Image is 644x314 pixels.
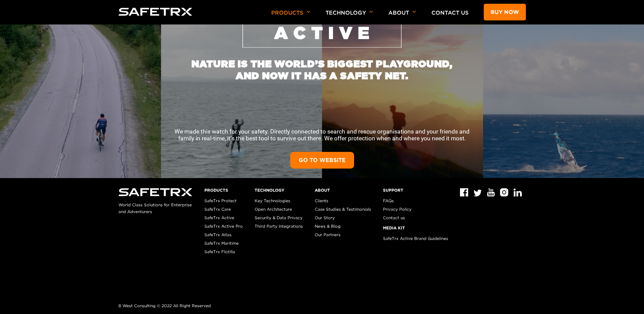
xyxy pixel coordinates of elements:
[255,224,303,229] a: Third Party Integrations
[118,202,192,215] p: World Class Solutions for Enterprise and Adventurers
[315,198,328,203] a: Clients
[118,301,526,310] p: 8 West Consulting © 2022 All Right Reserved
[204,188,243,192] h3: Products
[610,281,644,314] iframe: Chat Widget
[315,224,341,229] a: News & Blog
[315,215,335,220] a: Our Story
[204,224,243,229] a: SafeTrx Active Pro
[487,188,495,196] img: Youtube icon
[169,128,475,142] p: We made this watch for your safety. Directly connected to search and rescue organisations and you...
[412,11,416,13] img: Arrow down icon
[255,198,290,203] a: Key Technologies
[204,198,237,203] a: SafeTrx Protect
[118,8,192,16] img: Logo SafeTrx
[484,4,526,20] a: Buy now
[255,188,303,192] h3: Technology
[383,207,411,212] a: Privacy Policy
[204,207,231,212] a: SafeTrx Care
[255,215,302,220] a: Security & Data Privacy
[383,215,405,220] a: Contact us
[514,189,522,196] img: Linkedin icon
[369,11,373,13] img: Arrow down icon
[271,10,310,24] p: Products
[383,236,448,241] a: SafeTrx Active Brand Guidelines
[315,188,371,192] h3: About
[383,198,394,203] a: FAQs
[326,10,373,24] p: Technology
[204,232,232,237] a: SafeTrx Atlas
[474,190,482,196] img: Twitter icon
[204,241,239,246] a: SafeTrx Maritime
[500,188,508,196] img: Instagram icon
[186,48,458,82] h1: NATURE IS THE WORLD’S BIGGEST PLAYGROUND, AND NOW IT HAS A SAFETY NET.
[204,215,234,220] a: SafeTrx Active
[315,207,371,212] a: Case Studies & Testimonials
[431,10,468,16] a: Contact Us
[204,249,235,254] a: SafeTrx Flotilla
[255,207,292,212] a: Open Architecture
[307,11,310,13] img: Arrow down icon
[118,188,192,196] img: Safetrx logo
[388,10,416,24] p: About
[383,226,448,230] h3: Media Kit
[460,188,468,196] img: Facebook icon
[610,281,644,314] div: Chat-Widget
[315,232,341,237] a: Our Partners
[290,152,354,169] a: GO TO WEBSITE
[383,188,448,192] h3: Support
